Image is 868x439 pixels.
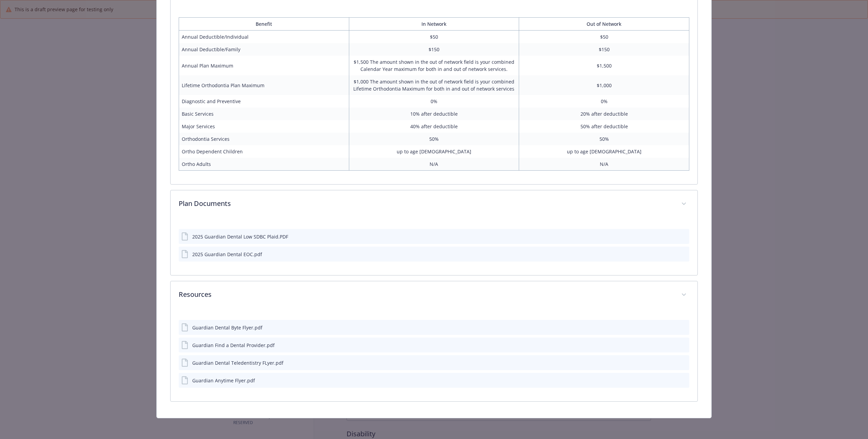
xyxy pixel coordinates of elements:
[179,145,349,158] td: Ortho Dependent Children
[349,75,519,95] td: $1,000 The amount shown in the out of network field is your combined Lifetime Orthodontia Maximum...
[670,359,675,366] button: download file
[192,359,283,366] div: Guardian Dental Teledentistry FLyer.pdf
[171,309,697,401] div: Resources
[171,190,697,218] div: Plan Documents
[519,43,689,56] td: $150
[670,342,675,349] button: download file
[171,281,697,309] div: Resources
[179,198,673,209] p: Plan Documents
[349,18,519,31] th: In Network
[179,108,349,120] td: Basic Services
[519,120,689,133] td: 50% after deductible
[179,133,349,145] td: Orthodontia Services
[680,359,687,366] button: preview file
[670,251,675,258] button: download file
[179,18,349,31] th: Benefit
[680,342,687,349] button: preview file
[179,43,349,56] td: Annual Deductible/Family
[519,145,689,158] td: up to age [DEMOGRAPHIC_DATA]
[179,56,349,75] td: Annual Plan Maximum
[179,31,349,43] td: Annual Deductible/Individual
[519,133,689,145] td: 50%
[519,95,689,108] td: 0%
[519,108,689,120] td: 20% after deductible
[349,56,519,75] td: $1,500 The amount shown in the out of network field is your combined Calendar Year maximum for bo...
[179,120,349,133] td: Major Services
[680,377,687,384] button: preview file
[670,233,675,240] button: download file
[192,377,255,384] div: Guardian Anytime Flyer.pdf
[349,120,519,133] td: 40% after deductible
[349,43,519,56] td: $150
[670,377,675,384] button: download file
[349,133,519,145] td: 50%
[171,12,697,184] div: Benefit Plan Details
[349,158,519,171] td: N/A
[519,18,689,31] th: Out of Network
[670,324,675,331] button: download file
[179,95,349,108] td: Diagnostic and Preventive
[179,75,349,95] td: Lifetime Orthodontia Plan Maximum
[192,251,262,258] div: 2025 Guardian Dental EOC.pdf
[680,251,687,258] button: preview file
[349,31,519,43] td: $50
[179,289,673,300] p: Resources
[519,56,689,75] td: $1,500
[179,158,349,171] td: Ortho Adults
[519,158,689,171] td: N/A
[519,75,689,95] td: $1,000
[349,108,519,120] td: 10% after deductible
[192,342,275,349] div: Guardian Find a Dental Provider.pdf
[680,233,687,240] button: preview file
[680,324,687,331] button: preview file
[349,95,519,108] td: 0%
[192,324,262,331] div: Guardian Dental Byte Flyer.pdf
[171,218,697,275] div: Plan Documents
[349,145,519,158] td: up to age [DEMOGRAPHIC_DATA]
[519,31,689,43] td: $50
[192,233,288,240] div: 2025 Guardian Dental Low SDBC Plaid.PDF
